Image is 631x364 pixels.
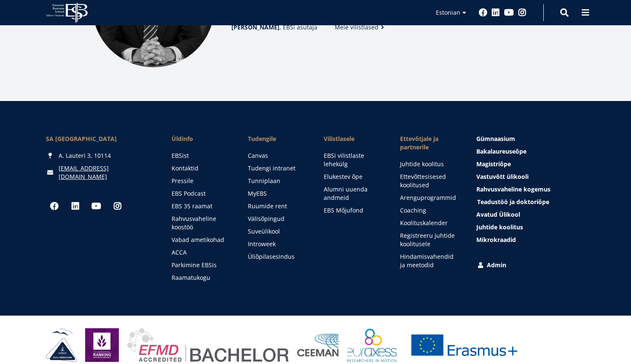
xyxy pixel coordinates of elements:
[172,261,231,269] a: Parkimine EBSis
[46,135,155,143] div: SA [GEOGRAPHIC_DATA]
[335,23,387,32] a: Meie vilistlased
[476,147,526,155] span: Bakalaureuseõpe
[248,164,307,173] a: Tudengi intranet
[324,173,383,181] a: Elukestev õpe
[476,236,516,244] span: Mikrokraadid
[172,215,231,231] a: Rahvusvaheline koostöö
[46,151,155,160] div: A. Lauteri 3, 10114
[476,236,585,244] a: Mikrokraadid
[504,8,514,17] a: Youtube
[400,135,459,151] span: Ettevõtjale ja partnerile
[476,210,585,219] a: Avatud Ülikool
[46,198,63,215] a: Facebook
[400,219,459,227] a: Koolituskalender
[172,177,231,185] a: Pressile
[172,248,231,257] a: ACCA
[400,252,459,269] a: Hindamisvahendid ja meetodid
[477,198,549,206] span: Teadustöö ja doktoriõpe
[476,160,585,168] a: Magistriõpe
[231,23,317,32] span: , EBSi asutaja
[405,328,523,362] img: Erasmus+
[248,252,307,261] a: Üliõpilasesindus
[476,223,523,231] span: Juhtide koolitus
[324,135,383,143] span: Vilistlasele
[297,334,339,357] img: Ceeman
[248,215,307,223] a: Välisõpingud
[231,23,279,31] strong: [PERSON_NAME]
[400,173,459,189] a: Ettevõttesisesed koolitused
[172,135,231,143] span: Üldinfo
[476,160,511,168] span: Magistriõpe
[172,236,231,244] a: Vabad ametikohad
[400,160,459,168] a: Juhtide koolitus
[479,8,487,17] a: Facebook
[491,8,500,17] a: Linkedin
[405,328,523,362] a: Erasmus +
[248,189,307,198] a: MyEBS
[248,135,307,143] a: Tudengile
[476,210,520,218] span: Avatud Ülikool
[477,198,586,206] a: Teadustöö ja doktoriõpe
[127,328,289,362] img: EFMD
[248,240,307,248] a: Introweek
[248,227,307,236] a: Suveülikool
[248,177,307,185] a: Tunniplaan
[400,231,459,248] a: Registreeru juhtide koolitusele
[476,185,550,193] span: Rahvusvaheline kogemus
[324,185,383,202] a: Alumni uuenda andmeid
[400,206,459,215] a: Coaching
[172,202,231,210] a: EBS 35 raamat
[476,261,585,269] a: Admin
[67,198,84,215] a: Linkedin
[59,164,155,181] a: [EMAIL_ADDRESS][DOMAIN_NAME]
[88,198,105,215] a: Youtube
[324,206,383,215] a: EBS Mõjufond
[172,164,231,173] a: Kontaktid
[172,151,231,160] a: EBSist
[476,135,585,143] a: Gümnaasium
[476,173,585,181] a: Vastuvõtt ülikooli
[476,223,585,231] a: Juhtide koolitus
[109,198,126,215] a: Instagram
[172,274,231,282] a: Raamatukogu
[476,135,515,143] span: Gümnaasium
[248,151,307,160] a: Canvas
[46,328,77,362] img: HAKA
[476,185,585,194] a: Rahvusvaheline kogemus
[518,8,526,17] a: Instagram
[172,189,231,198] a: EBS Podcast
[324,151,383,168] a: EBSi vilistlaste lehekülg
[347,328,397,362] img: EURAXESS
[85,328,119,362] img: Eduniversal
[400,194,459,202] a: Arenguprogrammid
[248,202,307,210] a: Ruumide rent
[476,147,585,156] a: Bakalaureuseõpe
[476,173,529,181] span: Vastuvõtt ülikooli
